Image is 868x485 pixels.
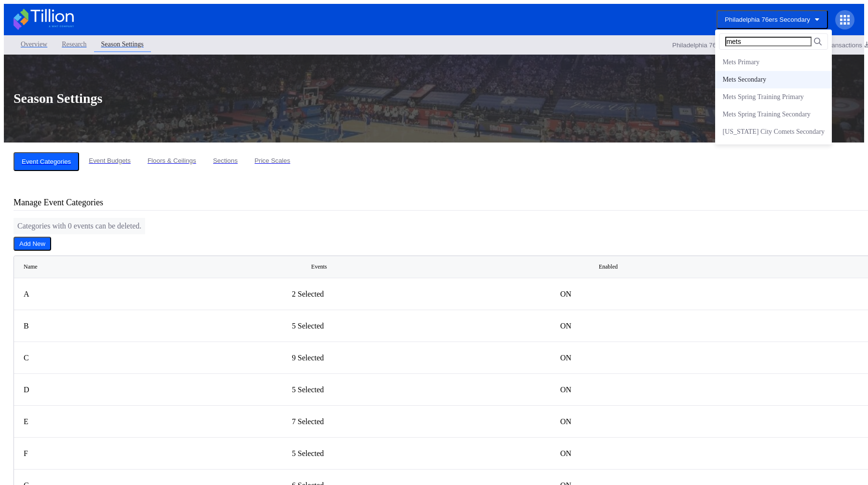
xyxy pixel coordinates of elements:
div: Mets Secondary [722,76,766,84]
input: Search [725,37,812,46]
div: Mets Spring Training Secondary [722,111,810,118]
div: Mets Primary [722,58,759,66]
div: Mets Spring Training Primary [722,93,803,101]
div: [US_STATE] City Comets Secondary [722,128,825,136]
